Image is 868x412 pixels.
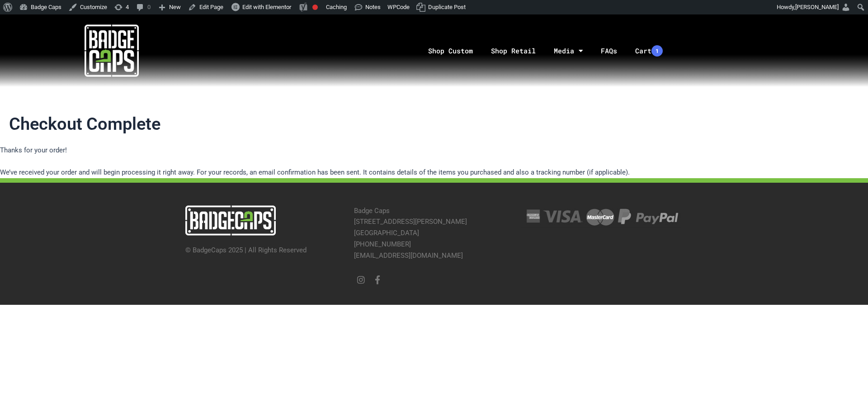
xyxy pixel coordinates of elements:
span: Edit with Elementor [242,4,291,10]
a: Shop Retail [482,27,545,75]
span: [PERSON_NAME] [795,4,839,10]
p: © BadgeCaps 2025 | All Rights Reserved [185,245,345,256]
div: Focus keyphrase not set [312,5,318,10]
a: Cart1 [626,27,672,75]
img: badgecaps horizontal logo with green accent [185,205,276,236]
nav: Menu [223,27,868,75]
a: [PHONE_NUMBER] [354,240,411,248]
a: FAQs [592,27,626,75]
a: [EMAIL_ADDRESS][DOMAIN_NAME] [354,251,463,260]
img: badgecaps white logo with green acccent [85,24,139,78]
h1: Checkout Complete [9,114,859,135]
a: Shop Custom [419,27,482,75]
img: Credit Cards Accepted [521,205,681,228]
a: Media [545,27,592,75]
a: Badge Caps[STREET_ADDRESS][PERSON_NAME][GEOGRAPHIC_DATA] [354,207,467,237]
